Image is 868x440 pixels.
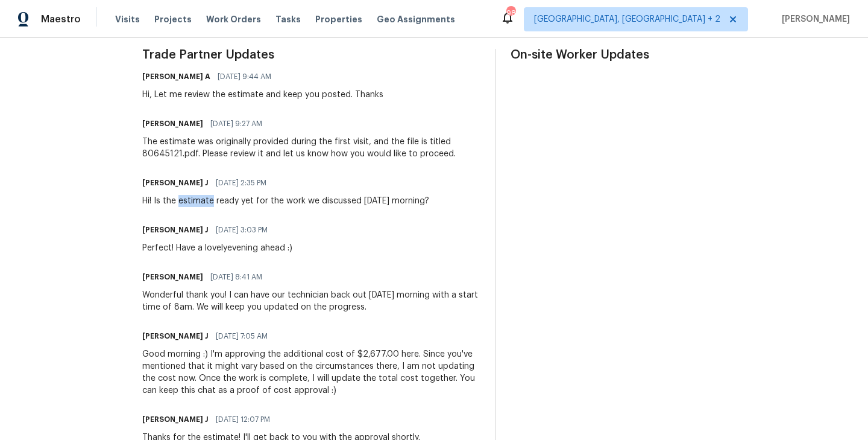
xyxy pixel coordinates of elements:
span: Maestro [41,13,81,25]
span: Projects [154,13,192,25]
h6: [PERSON_NAME] [142,271,203,283]
span: [DATE] 2:35 PM [216,177,266,189]
span: Geo Assignments [377,13,455,25]
span: [DATE] 9:27 AM [210,118,262,130]
span: [DATE] 12:07 PM [216,413,270,426]
span: [PERSON_NAME] [777,13,850,25]
div: Good morning :) I'm approving the additional cost of $2,677.00 here. Since you've mentioned that ... [142,348,480,397]
div: The estimate was originally provided during the first visit, and the file is titled 80645121.pdf.... [142,136,480,160]
h6: [PERSON_NAME] J [142,413,209,426]
span: Work Orders [206,13,261,25]
div: Perfect! Have a lovelyevening ahead :) [142,242,292,254]
span: On-site Worker Updates [511,49,849,61]
span: [GEOGRAPHIC_DATA], [GEOGRAPHIC_DATA] + 2 [534,13,720,25]
span: [DATE] 7:05 AM [216,330,268,342]
h6: [PERSON_NAME] [142,118,203,130]
span: [DATE] 8:41 AM [210,271,262,283]
div: Wonderful thank you! I can have our technician back out [DATE] morning with a start time of 8am. ... [142,289,480,313]
div: 98 [506,7,515,19]
span: Trade Partner Updates [142,49,480,61]
span: [DATE] 9:44 AM [218,71,271,83]
h6: [PERSON_NAME] J [142,177,209,189]
span: Properties [315,13,362,25]
span: [DATE] 3:03 PM [216,224,268,236]
span: Visits [115,13,140,25]
h6: [PERSON_NAME] J [142,224,209,236]
h6: [PERSON_NAME] A [142,71,210,83]
div: Hi! Is the estimate ready yet for the work we discussed [DATE] morning? [142,195,429,207]
div: Hi, Let me review the estimate and keep you posted. Thanks [142,89,383,101]
h6: [PERSON_NAME] J [142,330,209,342]
span: Tasks [275,15,301,24]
